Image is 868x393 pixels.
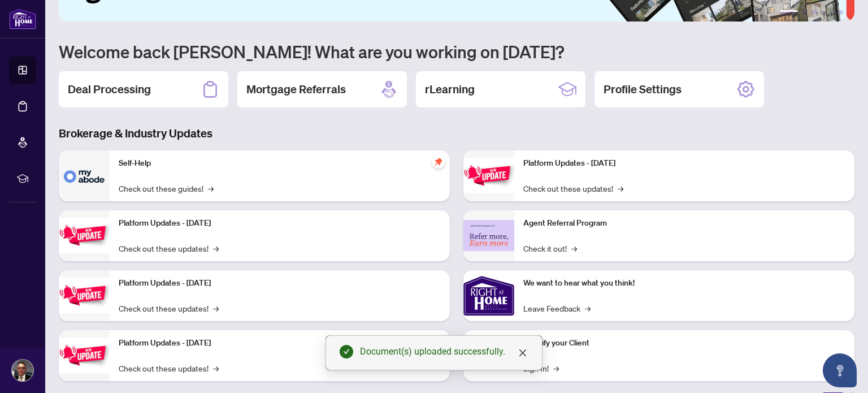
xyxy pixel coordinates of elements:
a: Check out these updates!→ [119,362,219,374]
img: Platform Updates - June 23, 2025 [463,158,514,193]
a: Check out these updates!→ [119,242,219,254]
span: → [213,362,219,374]
p: Platform Updates - [DATE] [523,157,845,170]
p: Self-Help [119,157,441,170]
a: Check it out!→ [523,242,577,254]
span: → [213,302,219,314]
img: Platform Updates - July 8, 2025 [59,338,110,373]
a: Close [517,347,529,359]
span: check-circle [340,345,353,359]
img: logo [9,8,36,29]
a: Check out these guides!→ [119,182,214,195]
p: We want to hear what you think! [523,277,845,290]
button: 5 [830,10,834,15]
p: Agent Referral Program [523,217,845,230]
img: Self-Help [59,150,110,201]
button: 2 [802,10,807,15]
h2: Profile Settings [604,81,682,97]
button: Open asap [823,353,857,387]
p: Platform Updates - [DATE] [119,337,441,349]
button: 6 [839,10,843,15]
span: pushpin [432,155,445,169]
p: Platform Updates - [DATE] [119,217,441,230]
span: close [518,348,527,357]
img: Profile Icon [12,360,33,381]
a: Check out these updates!→ [119,302,219,314]
a: Check out these updates!→ [523,182,623,195]
span: → [208,182,214,195]
span: → [571,242,577,254]
span: → [213,242,219,254]
p: Platform Updates - [DATE] [119,277,441,290]
button: 4 [821,10,825,15]
span: → [618,182,623,195]
span: → [553,362,559,374]
img: Platform Updates - July 21, 2025 [59,278,110,313]
button: 3 [811,10,816,15]
a: Leave Feedback→ [523,302,591,314]
img: Identify your Client [463,330,514,381]
div: Document(s) uploaded successfully. [360,345,528,359]
button: 1 [780,10,798,15]
img: Agent Referral Program [463,220,514,251]
h1: Welcome back [PERSON_NAME]! What are you working on [DATE]? [59,41,854,62]
span: → [585,302,591,314]
h2: Mortgage Referrals [246,81,346,97]
img: We want to hear what you think! [463,270,514,321]
h3: Brokerage & Industry Updates [59,126,854,141]
h2: rLearning [425,81,475,97]
img: Platform Updates - September 16, 2025 [59,218,110,253]
h2: Deal Processing [68,81,151,97]
p: Identify your Client [523,337,845,349]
